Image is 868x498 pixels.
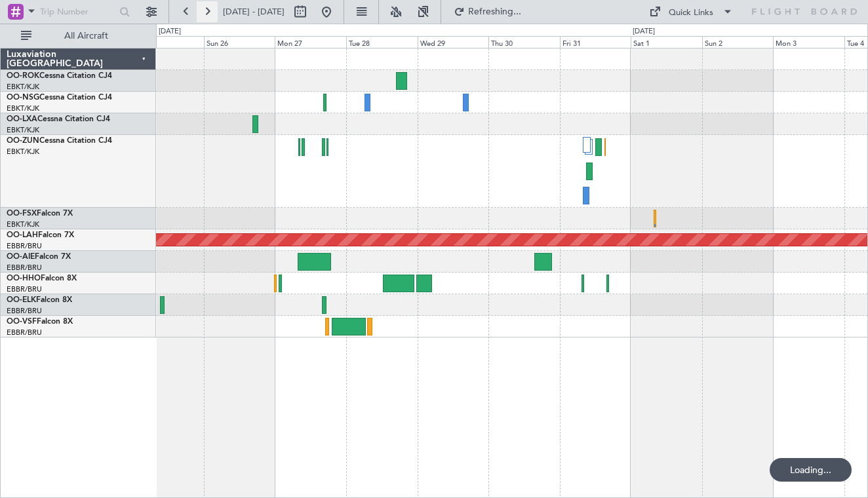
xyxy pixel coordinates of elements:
button: Quick Links [642,1,740,22]
div: Sat 1 [631,36,702,48]
a: OO-ZUNCessna Citation CJ4 [7,137,112,145]
div: Fri 31 [560,36,631,48]
div: Loading... [770,458,852,482]
div: Wed 29 [418,36,489,48]
a: OO-FSXFalcon 7X [7,210,73,218]
a: OO-LXACessna Citation CJ4 [7,115,110,123]
div: Sun 26 [204,36,275,48]
span: OO-AIE [7,253,35,261]
a: OO-VSFFalcon 8X [7,318,73,326]
a: OO-LAHFalcon 7X [7,231,74,239]
span: OO-LXA [7,115,37,123]
div: Mon 27 [275,36,346,48]
div: Mon 3 [773,36,844,48]
a: OO-ELKFalcon 8X [7,296,72,304]
div: [DATE] [159,26,181,37]
button: Refreshing... [448,1,526,22]
a: EBBR/BRU [7,328,42,337]
a: OO-HHOFalcon 8X [7,275,77,282]
div: Thu 30 [488,36,560,48]
span: OO-FSX [7,210,37,218]
a: EBKT/KJK [7,220,39,229]
a: EBKT/KJK [7,82,39,92]
span: OO-NSG [7,94,39,102]
a: EBBR/BRU [7,263,42,273]
div: Sat 25 [132,36,204,48]
input: Trip Number [40,2,115,22]
div: Quick Links [669,7,713,20]
a: EBBR/BRU [7,284,42,294]
div: Tue 28 [346,36,418,48]
a: EBBR/BRU [7,241,42,251]
span: [DATE] - [DATE] [223,6,285,18]
a: EBKT/KJK [7,104,39,113]
span: OO-ZUN [7,137,39,145]
a: EBKT/KJK [7,147,39,157]
span: OO-ROK [7,72,39,80]
span: All Aircraft [34,31,138,41]
a: OO-ROKCessna Citation CJ4 [7,72,112,80]
span: Refreshing... [467,7,523,16]
a: EBBR/BRU [7,306,42,316]
div: [DATE] [633,26,655,37]
span: OO-LAH [7,231,38,239]
a: EBKT/KJK [7,125,39,135]
span: OO-VSF [7,318,37,326]
span: OO-ELK [7,296,36,304]
span: OO-HHO [7,275,41,282]
a: OO-NSGCessna Citation CJ4 [7,94,112,102]
button: All Aircraft [14,26,142,47]
div: Sun 2 [702,36,774,48]
a: OO-AIEFalcon 7X [7,253,71,261]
